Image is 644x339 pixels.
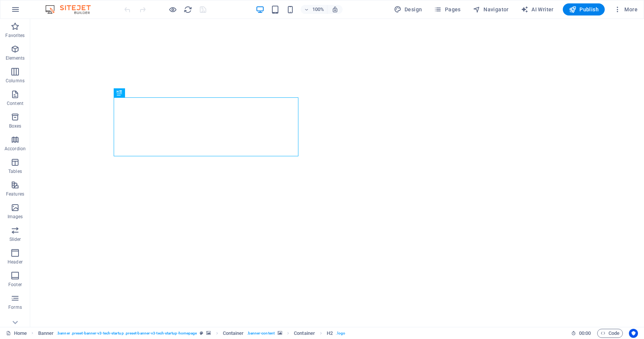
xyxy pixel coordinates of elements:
[7,100,23,106] p: Content
[518,3,557,15] button: AI Writer
[614,6,638,13] span: More
[5,146,26,152] p: Accordion
[391,3,425,15] div: Design (Ctrl+Alt+Y)
[473,6,509,13] span: Navigator
[57,329,197,338] span: . banner .preset-banner-v3-tech-startup .preset-banner-v3-tech-startup-homepage
[6,55,25,61] p: Elements
[569,6,599,13] span: Publish
[206,331,211,335] i: This element contains a background
[247,329,275,338] span: . banner-content
[5,32,25,39] p: Favorites
[434,6,460,13] span: Pages
[278,331,282,335] i: This element contains a background
[584,330,585,336] span: :
[579,329,591,338] span: 00 00
[223,329,244,338] span: Click to select. Double-click to edit
[571,329,591,338] h6: Session time
[184,5,192,14] i: Reload page
[391,3,425,15] button: Design
[183,5,192,14] button: reload
[563,3,605,15] button: Publish
[8,214,23,220] p: Images
[6,191,24,197] p: Features
[9,123,22,129] p: Boxes
[8,259,23,265] p: Header
[394,6,422,13] span: Design
[8,168,22,174] p: Tables
[431,3,463,15] button: Pages
[521,6,554,13] span: AI Writer
[294,329,315,338] span: Click to select. Double-click to edit
[168,5,177,14] button: Click here to leave preview mode and continue editing
[470,3,512,15] button: Navigator
[9,236,21,242] p: Slider
[301,5,327,14] button: 100%
[312,5,324,14] h6: 100%
[611,3,641,15] button: More
[8,282,22,288] p: Footer
[43,5,100,14] img: Editor Logo
[6,78,25,84] p: Columns
[597,329,623,338] button: Code
[6,329,27,338] a: Click to cancel selection. Double-click to open Pages
[336,329,345,338] span: . logo
[332,6,338,13] i: On resize automatically adjust zoom level to fit chosen device.
[327,329,333,338] span: Click to select. Double-click to edit
[601,329,619,338] span: Code
[8,304,22,310] p: Forms
[38,329,345,338] nav: breadcrumb
[629,329,638,338] button: Usercentrics
[38,329,54,338] span: Click to select. Double-click to edit
[200,331,203,335] i: This element is a customizable preset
